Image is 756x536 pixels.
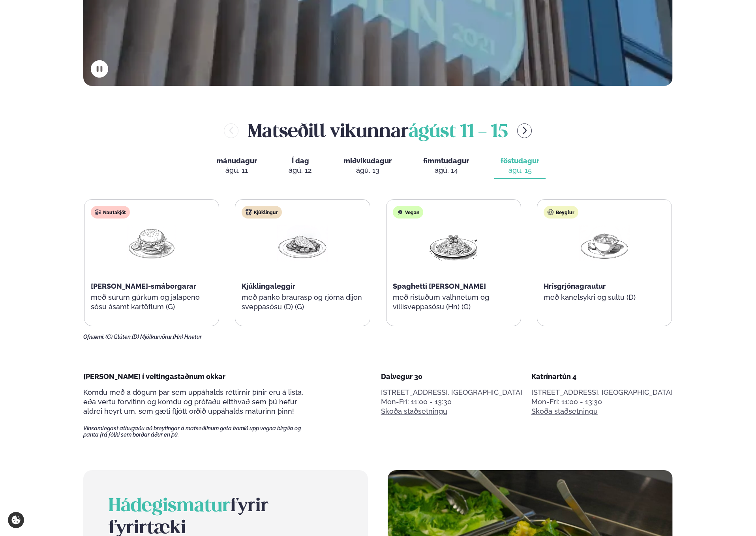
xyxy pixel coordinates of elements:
[126,225,177,261] img: Hamburger.png
[501,157,539,165] span: föstudagur
[544,206,578,219] div: Beyglur
[95,209,101,215] img: beef.svg
[544,282,606,290] span: Hrísgrjónagrautur
[224,123,238,138] button: menu-btn-left
[277,225,328,261] img: Chicken-breast.png
[83,388,303,415] span: Komdu með á dögum þar sem uppáhalds réttirnir þínir eru á lista, eða vertu forvitinn og komdu og ...
[417,153,475,179] button: fimmtudagur ágú. 14
[393,293,514,312] p: með ristuðum valhnetum og villisveppasósu (Hn) (G)
[248,118,508,143] h2: Matseðill vikunnar
[289,156,312,166] span: Í dag
[531,388,673,397] p: [STREET_ADDRESS], [GEOGRAPHIC_DATA]
[428,225,479,261] img: Spagetti.png
[242,282,295,290] span: Kjúklingaleggir
[91,206,130,219] div: Nautakjöt
[517,123,532,138] button: menu-btn-right
[548,209,554,215] img: bagle-new-16px.svg
[216,157,257,165] span: mánudagur
[343,166,392,175] div: ágú. 13
[531,372,673,381] div: Katrínartún 4
[91,293,212,312] p: með súrum gúrkum og jalapeno sósu ásamt kartöflum (G)
[83,425,315,438] span: Vinsamlegast athugaðu að breytingar á matseðlinum geta komið upp vegna birgða og panta frá fólki ...
[210,153,263,179] button: mánudagur ágú. 11
[242,206,282,219] div: Kjúklingur
[83,334,104,340] span: Ofnæmi:
[393,282,486,290] span: Spaghetti [PERSON_NAME]
[544,293,665,302] p: með kanelsykri og sultu (D)
[423,166,469,175] div: ágú. 14
[91,282,196,290] span: [PERSON_NAME]-smáborgarar
[381,372,522,381] div: Dalvegur 30
[289,166,312,175] div: ágú. 12
[109,498,230,515] span: Hádegismatur
[343,157,392,165] span: miðvikudagur
[173,334,202,340] span: (Hn) Hnetur
[381,407,447,416] a: Skoða staðsetningu
[216,166,257,175] div: ágú. 11
[393,206,423,219] div: Vegan
[8,512,24,528] a: Cookie settings
[494,153,546,179] button: föstudagur ágú. 15
[105,334,132,340] span: (G) Glúten,
[337,153,398,179] button: miðvikudagur ágú. 13
[381,397,522,407] div: Mon-Fri: 11:00 - 13:30
[242,293,363,312] p: með panko braurasp og rjóma dijon sveppasósu (D) (G)
[282,153,318,179] button: Í dag ágú. 12
[246,209,252,215] img: chicken.svg
[531,397,673,407] div: Mon-Fri: 11:00 - 13:30
[409,123,508,141] span: ágúst 11 - 15
[501,166,539,175] div: ágú. 15
[381,388,522,397] p: [STREET_ADDRESS], [GEOGRAPHIC_DATA]
[579,225,630,261] img: Soup.png
[132,334,173,340] span: (D) Mjólkurvörur,
[531,407,598,416] a: Skoða staðsetningu
[397,209,403,215] img: Vegan.svg
[83,372,225,381] span: [PERSON_NAME] í veitingastaðnum okkar
[423,157,469,165] span: fimmtudagur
